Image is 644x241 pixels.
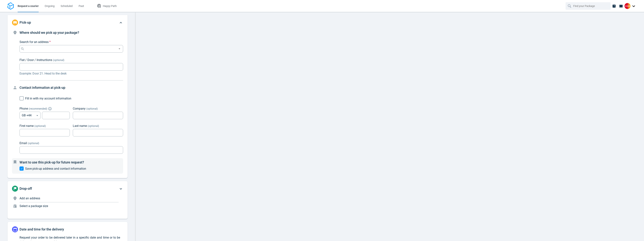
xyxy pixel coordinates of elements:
[86,107,98,110] span: (optional)
[20,112,41,119] div: GB +44
[20,58,52,62] span: Flat / Door / Instructions
[20,160,84,164] span: Want to use this pick-up for future request?
[79,5,84,8] span: Past
[25,167,86,170] span: Save pick-up address and contact information
[49,108,51,110] button: Explain "Recommended"
[20,227,64,231] span: Date and time for the delivery
[624,3,630,9] img: Client
[573,2,604,10] input: Find your Package
[61,5,73,8] span: Scheduled
[20,85,123,90] h4: Contact information at pick-up
[20,124,34,128] span: First name
[28,142,39,145] span: (optional)
[20,31,79,35] span: Where should we pick up your package?
[34,124,46,127] span: (optional)
[73,107,86,110] span: Company
[88,124,99,127] span: (optional)
[8,2,14,10] img: Logo
[45,5,55,8] span: Ongoing
[20,71,123,76] p: Example: Door 21. Head to the desk
[8,30,128,178] div: Pick-up
[20,197,40,200] span: Add an address
[53,59,64,62] span: (optional)
[20,107,28,110] span: Phone
[103,5,117,8] span: Happy Path
[20,187,32,191] span: Drop-off
[20,20,31,24] span: Pick-up
[8,15,128,30] div: Pick-up
[25,97,71,100] span: Fill in with my account information
[73,124,87,128] span: Last name
[8,181,128,219] div: Drop-offAdd an addressSelect a package size
[29,107,47,110] span: ( recommended )
[20,141,27,145] span: Email
[20,204,48,208] span: Select a package size
[18,5,39,8] span: Request a courier
[117,47,122,51] button: Open
[20,40,49,44] span: Search for an address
